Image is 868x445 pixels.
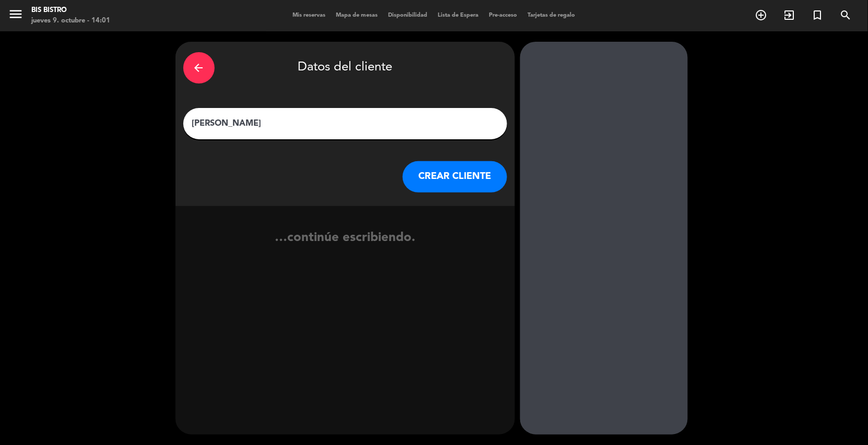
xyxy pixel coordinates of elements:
[31,16,110,26] div: jueves 9. octubre - 14:01
[288,13,331,18] span: Mis reservas
[8,6,24,26] button: menu
[433,13,484,18] span: Lista de Espera
[755,9,768,21] i: add_circle_outline
[812,9,824,21] i: turned_in_not
[175,228,515,267] div: …continúe escribiendo.
[193,62,205,74] i: arrow_back
[523,13,581,18] span: Tarjetas de regalo
[403,161,507,193] button: CREAR CLIENTE
[331,13,383,18] span: Mapa de mesas
[783,9,796,21] i: exit_to_app
[191,116,499,131] input: Escriba nombre, correo electrónico o número de teléfono...
[31,5,110,16] div: Bis Bistro
[183,50,507,86] div: Datos del cliente
[484,13,523,18] span: Pre-acceso
[383,13,433,18] span: Disponibilidad
[840,9,852,21] i: search
[8,6,24,22] i: menu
